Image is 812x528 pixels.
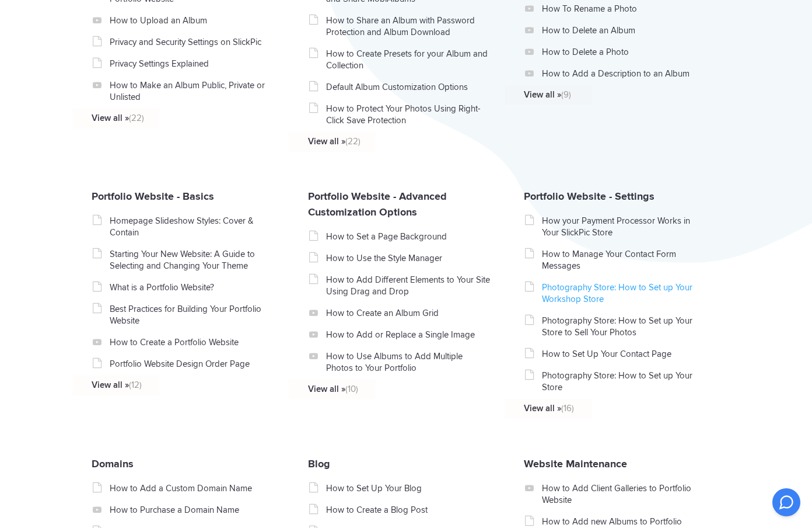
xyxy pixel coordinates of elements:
[110,303,275,326] a: Best Practices for Building Your Portfolio Website
[524,89,689,100] a: View all »(9)
[326,81,491,93] a: Default Album Customization Options
[542,46,707,58] a: How to Delete a Photo
[110,336,275,348] a: How to Create a Portfolio Website
[92,112,257,124] a: View all »(22)
[542,215,707,238] a: How your Payment Processor Works in Your SlickPic Store
[110,215,275,238] a: Homepage Slideshow Styles: Cover & Contain
[92,190,214,203] a: Portfolio Website - Basics
[524,457,627,470] a: Website Maintenance
[110,358,275,370] a: Portfolio Website Design Order Page
[542,25,707,36] a: How to Delete an Album
[542,348,707,360] a: How to Set Up Your Contact Page
[110,282,275,293] a: What is a Portfolio Website?
[308,457,330,470] a: Blog
[542,315,707,338] a: Photography Store: How to Set up Your Store to Sell Your Photos
[110,36,275,48] a: Privacy and Security Settings on SlickPic
[326,252,491,264] a: How to Use the Style Manager
[308,190,447,218] a: Portfolio Website - Advanced Customization Options
[326,231,491,242] a: How to Set a Page Background
[326,482,491,494] a: How to Set Up Your Blog
[110,79,275,103] a: How to Make an Album Public, Private or Unlisted
[542,3,707,15] a: How To Rename a Photo
[308,136,473,147] a: View all »(22)
[110,504,275,516] a: How to Purchase a Domain Name
[542,482,707,506] a: How to Add Client Galleries to Portfolio Website
[326,350,491,374] a: How to Use Albums to Add Multiple Photos to Your Portfolio
[308,383,473,395] a: View all »(10)
[110,248,275,272] a: Starting Your New Website: A Guide to Selecting and Changing Your Theme
[92,457,134,470] a: Domains
[326,307,491,319] a: How to Create an Album Grid
[542,248,707,272] a: How to Manage Your Contact Form Messages
[326,504,491,516] a: How to Create a Blog Post
[110,15,275,26] a: How to Upload an Album
[542,68,707,79] a: How to Add a Description to an Album
[110,482,275,494] a: How to Add a Custom Domain Name
[524,190,654,203] a: Portfolio Website - Settings
[326,48,491,71] a: How to Create Presets for your Album and Collection
[326,329,491,341] a: How to Add or Replace a Single Image
[542,282,707,305] a: Photography Store: How to Set up Your Workshop Store
[326,103,491,126] a: How to Protect Your Photos Using Right-Click Save Protection
[326,274,491,297] a: How to Add Different Elements to Your Site Using Drag and Drop
[524,402,689,414] a: View all »(16)
[110,58,275,70] a: Privacy Settings Explained
[542,370,707,393] a: Photography Store: How to Set up Your Store
[326,15,491,38] a: How to Share an Album with Password Protection and Album Download
[92,379,257,391] a: View all »(12)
